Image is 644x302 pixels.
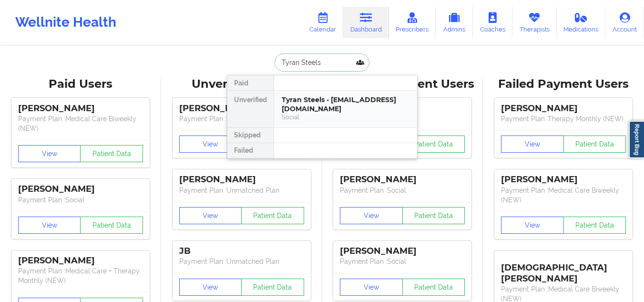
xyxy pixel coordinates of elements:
p: Payment Plan : Social [340,257,465,266]
a: Dashboard [343,7,389,38]
a: Medications [557,7,606,38]
button: Patient Data [563,217,626,234]
button: Patient Data [80,145,143,162]
div: Paid Users [7,77,154,92]
p: Payment Plan : Social [340,186,465,195]
a: Therapists [512,7,557,38]
p: Payment Plan : Medical Care + Therapy Monthly (NEW) [18,266,143,285]
div: JB [179,246,304,257]
div: [PERSON_NAME] [501,103,626,114]
button: View [179,207,242,224]
button: Patient Data [402,279,465,296]
div: [PERSON_NAME] [179,103,304,114]
button: Patient Data [241,207,304,224]
div: Tyran Steels - [EMAIL_ADDRESS][DOMAIN_NAME] [282,95,409,113]
div: [PERSON_NAME] [340,246,465,257]
div: [PERSON_NAME] [18,184,143,195]
button: View [340,207,403,224]
p: Payment Plan : Social [18,195,143,205]
div: Unverified Users [168,77,316,92]
p: Payment Plan : Medical Care Biweekly (NEW) [18,114,143,133]
button: View [18,145,81,162]
a: Calendar [302,7,343,38]
p: Payment Plan : Unmatched Plan [179,257,304,266]
button: View [501,217,564,234]
button: Patient Data [80,217,143,234]
div: Failed Payment Users [490,77,637,92]
div: Skipped [227,128,274,143]
div: [PERSON_NAME] [501,174,626,185]
button: Patient Data [402,207,465,224]
button: Patient Data [563,135,626,153]
button: View [18,217,81,234]
div: [PERSON_NAME] [179,174,304,185]
div: [PERSON_NAME] [340,174,465,185]
div: [DEMOGRAPHIC_DATA][PERSON_NAME] [501,255,626,284]
p: Payment Plan : Unmatched Plan [179,114,304,124]
div: Paid [227,75,274,91]
a: Coaches [473,7,512,38]
div: [PERSON_NAME] [18,255,143,266]
div: Unverified [227,91,274,128]
a: Account [605,7,644,38]
button: View [179,279,242,296]
button: Patient Data [402,135,465,153]
div: [PERSON_NAME] [18,103,143,114]
button: View [340,279,403,296]
p: Payment Plan : Therapy Monthly (NEW) [501,114,626,124]
button: Patient Data [241,279,304,296]
p: Payment Plan : Unmatched Plan [179,186,304,195]
p: Payment Plan : Medical Care Biweekly (NEW) [501,186,626,205]
a: Prescribers [389,7,436,38]
button: View [501,135,564,153]
div: Failed [227,143,274,158]
button: View [179,135,242,153]
div: Social [282,113,409,121]
a: Admins [436,7,473,38]
a: Report Bug [629,121,644,158]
